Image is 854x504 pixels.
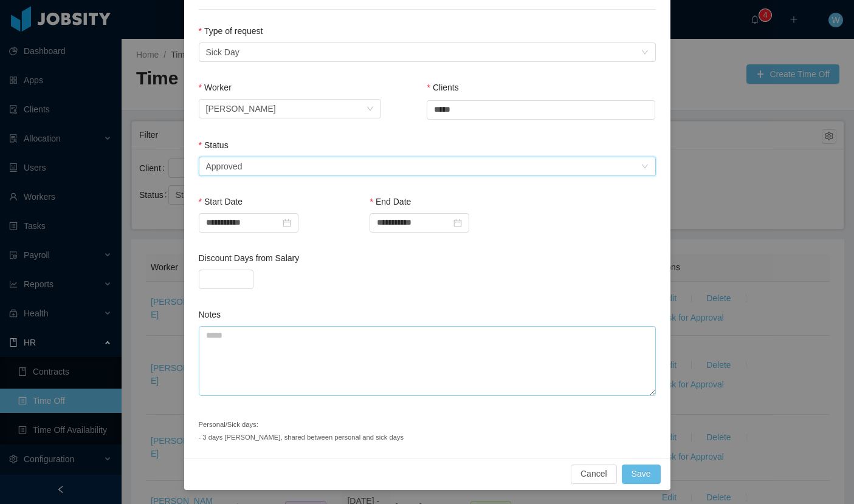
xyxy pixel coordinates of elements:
[199,270,253,288] input: Discount Days from Salary
[283,219,291,227] i: icon: calendar
[199,421,404,441] small: Personal/Sick days: - 3 days [PERSON_NAME], shared between personal and sick days
[370,197,411,206] label: End Date
[571,465,617,484] button: Cancel
[199,253,300,263] label: Discount Days from Salary
[199,310,221,319] label: Notes
[206,157,243,175] div: Approved
[427,83,458,92] label: Clients
[199,197,243,206] label: Start Date
[206,100,276,118] div: Levy Anjos
[622,465,661,484] button: Save
[199,83,232,92] label: Worker
[206,43,239,61] div: Sick Day
[199,140,229,150] label: Status
[453,219,462,227] i: icon: calendar
[199,326,656,396] textarea: Notes
[199,26,263,36] label: Type of request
